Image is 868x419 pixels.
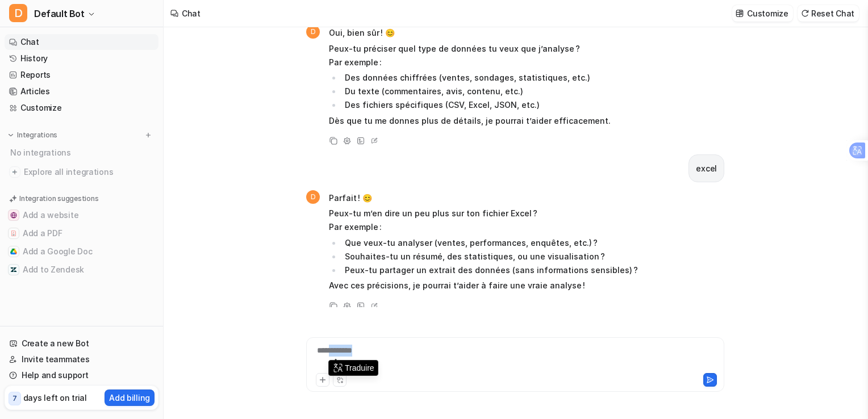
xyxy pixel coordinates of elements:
button: Add to ZendeskAdd to Zendesk [5,261,158,279]
a: Create a new Bot [5,336,158,351]
p: Add billing [109,392,150,404]
li: Que veux-tu analyser (ventes, performances, enquêtes, etc.) ? [341,236,638,250]
img: Add to Zendesk [10,266,17,273]
img: Add a Google Doc [10,248,17,255]
img: customize [736,9,744,18]
a: Help and support [5,367,158,383]
a: Articles [5,83,158,99]
button: Customize [732,5,792,22]
p: Parfait ! 😊 [329,191,638,205]
button: Add a websiteAdd a website [5,206,158,224]
button: Add a PDFAdd a PDF [5,224,158,242]
button: Add billing [105,389,155,406]
img: Add a website [10,212,17,219]
p: excel [696,162,717,175]
p: Avec ces précisions, je pourrai t’aider à faire une vraie analyse ! [329,279,638,292]
img: Add a PDF [10,230,17,237]
a: Customize [5,100,158,116]
p: Customize [747,7,788,19]
div: No integrations [7,143,158,162]
div: Chat [182,7,201,19]
a: Explore all integrations [5,164,158,180]
li: Du texte (commentaires, avis, contenu, etc.) [341,85,611,98]
span: D [9,4,27,22]
img: explore all integrations [9,166,20,178]
p: Dès que tu me donnes plus de détails, je pourrai t’aider efficacement. [329,114,611,128]
p: Peux-tu préciser quel type de données tu veux que j’analyse ? Par exemple : [329,42,611,69]
button: Integrations [5,129,61,141]
button: Reset Chat [798,5,859,22]
p: days left on trial [23,392,87,404]
p: Integration suggestions [19,194,98,204]
li: Peux-tu partager un extrait des données (sans informations sensibles) ? [341,263,638,277]
a: Invite teammates [5,351,158,367]
span: D [306,25,320,39]
li: Des fichiers spécifiques (CSV, Excel, JSON, etc.) [341,98,611,112]
span: Explore all integrations [24,163,154,181]
img: expand menu [7,131,15,139]
a: History [5,51,158,66]
p: Peux-tu m’en dire un peu plus sur ton fichier Excel ? Par exemple : [329,207,638,234]
p: Oui, bien sûr ! 😊 [329,26,611,40]
p: Integrations [17,131,57,140]
a: Chat [5,34,158,50]
button: Add a Google DocAdd a Google Doc [5,242,158,261]
li: Des données chiffrées (ventes, sondages, statistiques, etc.) [341,71,611,85]
li: Souhaites-tu un résumé, des statistiques, ou une visualisation ? [341,250,638,263]
p: 7 [12,393,17,404]
span: Default Bot [34,6,85,22]
img: reset [801,9,809,18]
a: Reports [5,67,158,83]
img: menu_add.svg [144,131,152,139]
span: D [306,190,320,204]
